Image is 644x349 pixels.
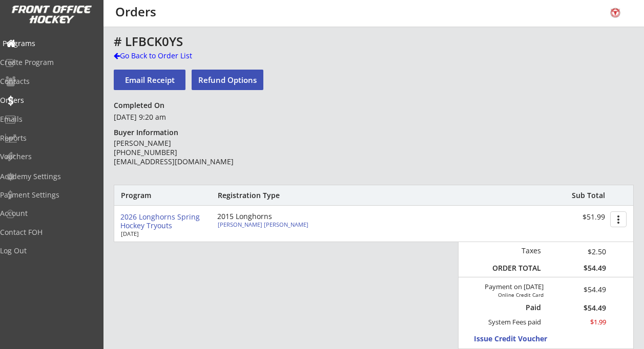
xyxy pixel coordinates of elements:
[114,70,185,90] button: Email Receipt
[548,246,606,257] div: $2.50
[557,286,606,293] div: $54.49
[114,112,262,122] div: [DATE] 9:20 am
[217,213,335,220] div: 2015 Longhorns
[560,191,605,200] div: Sub Total
[542,213,605,222] div: $51.99
[218,222,332,227] div: [PERSON_NAME] [PERSON_NAME]
[488,246,541,255] div: Taxes
[548,304,606,312] div: $54.49
[114,35,605,48] div: # LFBCK0YS
[121,191,176,200] div: Program
[462,283,544,291] div: Payment on [DATE]
[494,303,541,312] div: Paid
[488,264,541,273] div: ORDER TOTAL
[114,128,183,137] div: Buyer Information
[610,211,627,227] button: more_vert
[120,213,209,230] div: 2026 Longhorns Spring Hockey Tryouts
[192,70,263,90] button: Refund Options
[486,292,544,298] div: Online Credit Card
[114,51,219,61] div: Go Back to Order List
[479,318,541,326] div: System Fees paid
[121,231,203,236] div: [DATE]
[548,318,606,326] div: $1.99
[114,139,262,167] div: [PERSON_NAME] [PHONE_NUMBER] [EMAIL_ADDRESS][DOMAIN_NAME]
[218,191,335,200] div: Registration Type
[3,40,95,47] div: Programs
[474,332,569,346] button: Issue Credit Voucher
[548,264,606,273] div: $54.49
[114,101,169,110] div: Completed On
